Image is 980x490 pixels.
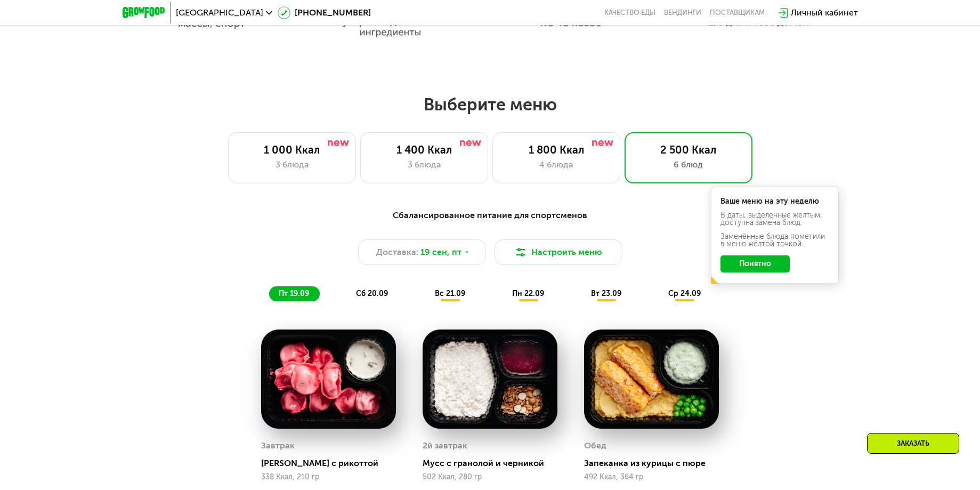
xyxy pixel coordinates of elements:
[435,289,465,298] span: вс 21.09
[176,9,263,17] span: [GEOGRAPHIC_DATA]
[504,158,609,171] div: 4 блюда
[261,438,295,454] div: Завтрак
[504,143,609,156] div: 1 800 Ккал
[423,473,557,481] div: 502 Ккал, 280 гр
[356,289,388,298] span: сб 20.09
[261,458,404,469] div: [PERSON_NAME] с рикоттой
[278,6,371,19] a: [PHONE_NUMBER]
[710,9,765,17] div: поставщикам
[376,246,418,259] span: Доставка:
[175,209,806,222] div: Сбалансированное питание для спортсменов
[604,9,655,17] a: Качество еды
[371,143,477,156] div: 1 400 Ккал
[239,143,345,156] div: 1 000 Ккал
[720,198,829,205] div: Ваше меню на эту неделю
[720,233,829,248] div: Заменённые блюда пометили в меню жёлтой точкой.
[668,289,701,298] span: ср 24.09
[584,458,727,469] div: Запеканка из курицы с пюре
[279,289,309,298] span: пт 19.09
[495,239,622,265] button: Настроить меню
[34,94,946,115] h2: Выберите меню
[584,473,719,481] div: 492 Ккал, 364 гр
[239,158,345,171] div: 3 блюда
[720,255,790,272] button: Понятно
[636,158,741,171] div: 6 блюд
[261,473,396,481] div: 338 Ккал, 210 гр
[423,438,467,454] div: 2й завтрак
[584,438,606,454] div: Обед
[664,9,701,17] a: Вендинги
[423,458,566,469] div: Мусс с гранолой и черникой
[720,212,829,227] div: В даты, выделенные желтым, доступна замена блюд.
[512,289,544,298] span: пн 22.09
[867,433,959,454] div: Заказать
[371,158,477,171] div: 3 блюда
[636,143,741,156] div: 2 500 Ккал
[591,289,621,298] span: вт 23.09
[791,6,858,19] div: Личный кабинет
[420,246,461,259] span: 19 сен, пт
